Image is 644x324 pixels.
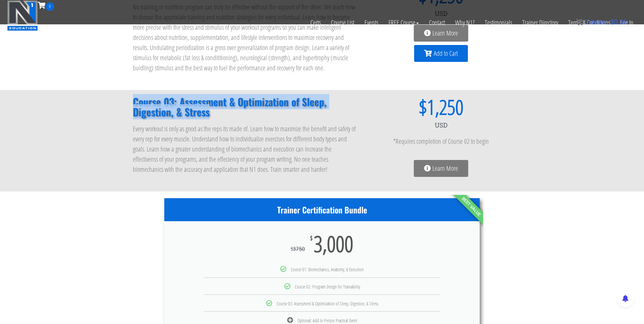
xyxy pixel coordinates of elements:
[414,160,468,177] a: Learn More
[585,18,588,26] span: 0
[291,245,293,253] span: $
[576,19,583,25] img: icon11.png
[291,266,364,273] span: Course 01: Biomechanics, Anatomy, & Execution
[326,11,359,34] a: Course List
[310,235,313,241] span: $
[371,97,427,117] span: $
[610,18,614,26] span: $
[133,2,357,73] p: No training or nutrition program can truly be effective without the support of the other. We teac...
[432,165,458,172] span: Learn More
[427,97,463,117] span: 1,250
[164,205,480,215] h3: Trainer Certification Bundle
[371,136,511,146] p: *Requires completion of Course 02 to begin
[450,11,480,34] a: Why N1?
[414,45,468,62] a: Add to Cart
[38,1,54,10] a: 0
[434,50,458,57] span: Add to Cart
[297,317,357,324] span: Optional: Add In-Person Practical Event
[610,18,627,26] bdi: 0.00
[291,246,305,252] div: 3750
[305,11,326,34] a: Certs
[615,11,639,34] a: Log In
[517,11,563,34] a: Trainer Directory
[295,283,360,290] span: Course 02: Program Design for Trainability
[371,117,511,133] div: USD
[7,0,38,31] img: n1-education
[424,11,450,34] a: Contact
[46,2,54,11] span: 0
[133,124,357,175] p: Every workout is only as good as the reps its made of. Learn how to maximize the benefit and safe...
[432,167,510,246] div: Best Value
[383,11,424,34] a: FREE Course
[359,11,383,34] a: Events
[432,30,458,37] span: Learn More
[563,11,615,34] a: Terms & Conditions
[576,18,627,26] a: 0 items: $0.00
[314,235,353,252] span: 3,000
[480,11,517,34] a: Testimonials
[590,18,608,26] span: items:
[277,300,378,307] span: Course 03: Assessment & Optimization of Sleep, Digestion, & Stress
[133,97,357,117] h2: Course 03: Assessment & Optimization of Sleep, Digestion, & Stress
